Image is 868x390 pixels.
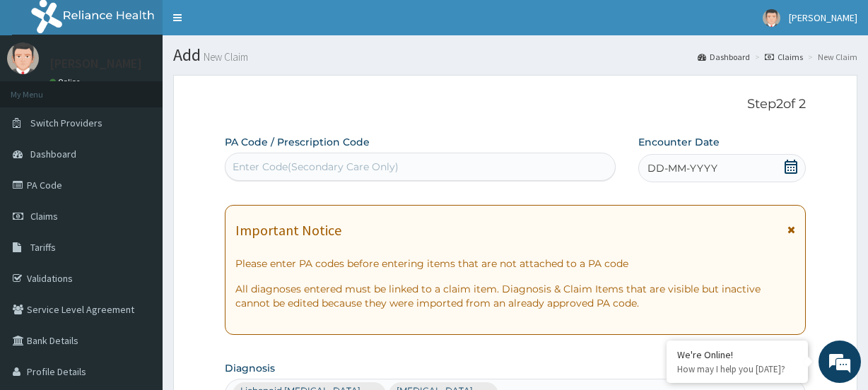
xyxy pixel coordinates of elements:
p: All diagnoses entered must be linked to a claim item. Diagnosis & Claim Items that are visible bu... [235,282,794,310]
p: Please enter PA codes before entering items that are not attached to a PA code [235,256,794,271]
label: PA Code / Prescription Code [225,135,370,149]
a: Online [49,77,83,87]
label: Diagnosis [225,361,275,375]
img: User Image [763,9,780,27]
img: User Image [7,42,39,74]
li: New Claim [804,51,857,63]
span: Claims [30,210,58,223]
p: Step 2 of 2 [225,97,805,112]
small: New Claim [201,52,248,62]
span: Switch Providers [30,117,102,129]
h1: Add [173,46,857,64]
span: Dashboard [30,148,76,160]
label: Encounter Date [638,135,720,149]
p: [PERSON_NAME] [49,57,142,70]
div: Enter Code(Secondary Care Only) [233,160,399,174]
span: [PERSON_NAME] [789,11,857,24]
div: We're Online! [677,348,797,361]
span: Tariffs [30,241,56,254]
h1: Important Notice [235,223,341,238]
a: Dashboard [698,51,750,63]
a: Claims [765,51,803,63]
p: How may I help you today? [677,363,797,375]
span: DD-MM-YYYY [647,161,717,175]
